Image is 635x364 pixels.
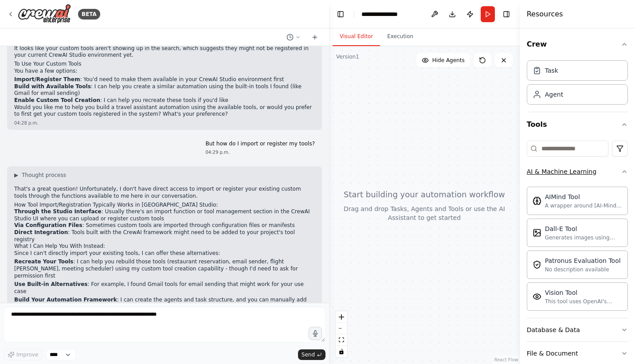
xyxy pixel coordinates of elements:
[545,256,621,265] div: Patronus Evaluation Tool
[336,334,347,346] button: fit view
[494,357,518,362] a: React Flow attribution
[14,222,82,228] strong: Via Configuration Files
[14,202,315,209] h2: How Tool Import/Registration Typically Works in [GEOGRAPHIC_DATA] Studio:
[527,167,596,176] div: AI & Machine Learning
[336,311,347,357] div: React Flow controls
[14,297,315,310] p: : I can create the agents and task structure, and you can manually add your custom tools later th...
[545,298,622,305] div: This tool uses OpenAI's Vision API to describe the contents of an image.
[545,202,622,209] div: A wrapper around [AI-Minds]([URL][DOMAIN_NAME]). Useful for when you need answers to questions fr...
[527,160,628,183] button: AI & Machine Learning
[336,346,347,357] button: toggle interactivity
[336,53,359,60] div: Version 1
[205,149,315,156] div: 04:29 p.m.
[14,297,117,303] strong: Build Your Automation Framework
[205,141,315,148] p: But how do I import or register my tools?
[298,349,325,360] button: Send
[283,32,304,43] button: Switch to previous chat
[14,258,74,265] strong: Recreate Your Tools
[545,266,621,273] div: No description available
[533,228,541,237] img: DallETool
[14,258,315,279] p: : I can help you rebuild those tools (restaurant reservation, email sender, flight [PERSON_NAME],...
[14,83,91,90] strong: Build with Available Tools
[527,183,628,318] div: AI & Machine Learning
[309,327,322,340] button: Click to speak your automation idea
[527,349,578,358] div: File & Document
[4,349,42,360] button: Improve
[334,8,347,20] button: Hide left sidebar
[14,45,315,59] p: It looks like your custom tools aren't showing up in the search, which suggests they might not be...
[14,172,66,179] button: ▶Thought process
[14,97,315,104] li: : I can help you recreate these tools if you'd like
[14,243,315,250] h2: What I Can Help You With Instead:
[14,61,315,68] h2: To Use Your Custom Tools
[545,66,558,75] div: Task
[545,288,622,297] div: Vision Tool
[14,97,100,103] strong: Enable Custom Tool Creation
[14,76,315,83] li: : You'd need to make them available in your CrewAI Studio environment first
[14,222,315,229] li: : Sometimes custom tools are imported through configuration files or manifests
[14,68,315,75] p: You have a few options:
[527,32,628,57] button: Crew
[16,351,38,358] span: Improve
[14,76,80,82] strong: Import/Register Them
[14,208,102,215] strong: Through the Studio Interface
[14,83,315,97] li: : I can help you create a similar automation using the built-in tools I found (like Gmail for ema...
[336,323,347,334] button: zoom out
[308,32,322,43] button: Start a new chat
[545,224,622,233] div: Dall-E Tool
[380,27,420,46] button: Execution
[545,90,563,99] div: Agent
[361,10,406,19] nav: breadcrumb
[14,250,315,257] p: Since I can't directly import your existing tools, I can offer these alternatives:
[22,172,66,179] span: Thought process
[14,229,68,235] strong: Direct Integration
[416,53,470,67] button: Hide Agents
[527,57,628,112] div: Crew
[14,104,315,118] p: Would you like me to help you build a travel assistant automation using the available tools, or w...
[14,229,315,243] li: : Tools built with the CrewAI framework might need to be added to your project's tool registry
[14,172,18,179] span: ▶
[14,120,315,126] div: 04:28 p.m.
[78,9,100,20] div: BETA
[527,325,580,334] div: Database & Data
[333,27,380,46] button: Visual Editor
[527,318,628,341] button: Database & Data
[527,9,563,20] h4: Resources
[18,4,71,24] img: Logo
[14,281,315,295] p: : For example, I found Gmail tools for email sending that might work for your use case
[500,8,513,20] button: Hide right sidebar
[533,292,541,301] img: VisionTool
[14,186,315,200] p: That's a great question! Unfortunately, I don't have direct access to import or register your exi...
[545,234,622,241] div: Generates images using OpenAI's Dall-E model.
[545,192,622,201] div: AIMind Tool
[336,311,347,323] button: zoom in
[533,196,541,205] img: AIMindTool
[533,260,541,269] img: PatronusEvalTool
[432,57,465,64] span: Hide Agents
[527,112,628,137] button: Tools
[14,208,315,222] li: : Usually there's an import function or tool management section in the CrewAI Studio UI where you...
[14,281,87,287] strong: Use Built-in Alternatives
[302,351,315,358] span: Send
